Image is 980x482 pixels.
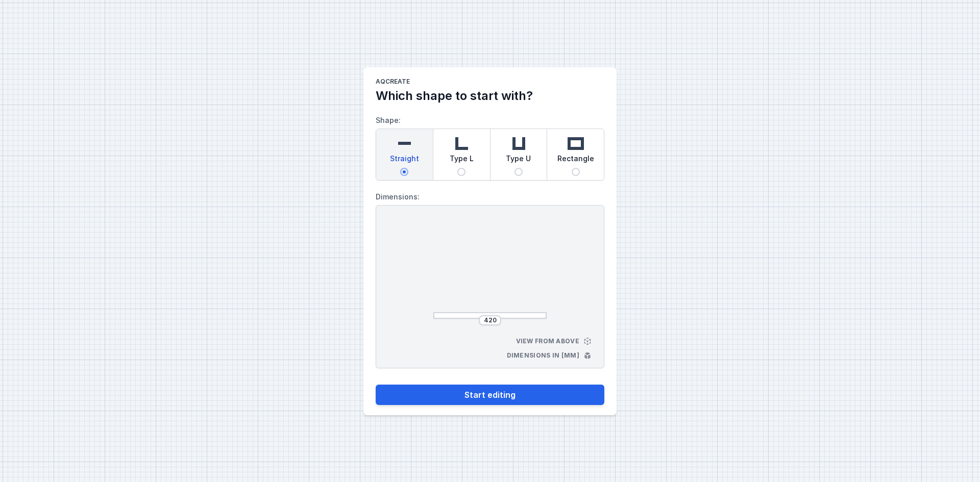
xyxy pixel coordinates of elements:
[376,189,604,205] label: Dimensions:
[482,316,498,324] input: Dimension [mm]
[508,133,529,154] img: u-shaped.svg
[451,133,472,154] img: l-shaped.svg
[514,168,523,176] input: Type U
[376,385,604,405] button: Start editing
[400,168,408,176] input: Straight
[572,168,580,176] input: Rectangle
[376,78,604,88] h1: AQcreate
[566,133,586,154] img: rectangle.svg
[450,154,474,168] span: Type L
[376,88,604,104] h2: Which shape to start with?
[557,154,594,168] span: Rectangle
[506,154,531,168] span: Type U
[394,133,414,154] img: straight.svg
[390,154,419,168] span: Straight
[376,112,604,181] label: Shape:
[457,168,465,176] input: Type L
